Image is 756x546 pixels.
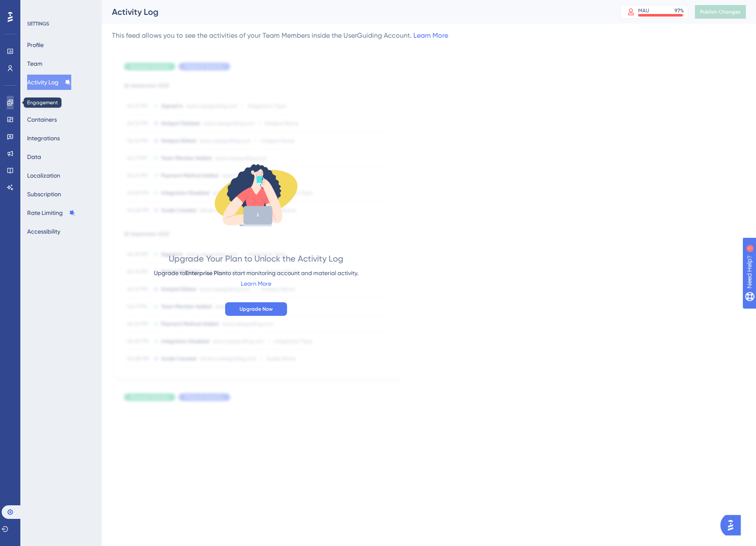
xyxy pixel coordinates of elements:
[154,268,358,279] div: Upgrade to to start monitoring account and material activity.
[27,37,44,53] button: Profile
[20,2,53,12] span: Need Help?
[185,270,226,277] span: Enterprise Plan
[27,187,61,202] button: Subscription
[169,253,343,265] div: Upgrade Your Plan to Unlock the Activity Log
[27,224,60,239] button: Accessibility
[241,280,271,287] a: Learn More
[112,6,599,18] div: Activity Log
[638,7,649,14] div: MAU
[27,149,41,164] button: Data
[27,20,96,27] div: SETTINGS
[695,5,746,19] button: Publish Changes
[27,56,42,71] button: Team
[225,302,287,316] button: Upgrade Now
[413,31,448,39] a: Learn More
[27,93,57,109] button: Installation
[27,205,75,220] button: Rate Limiting
[675,7,684,14] div: 97 %
[27,112,57,127] button: Containers
[240,306,273,312] span: Upgrade Now
[27,75,71,90] button: Activity Log
[720,513,746,538] iframe: UserGuiding AI Assistant Launcher
[27,168,60,183] button: Localization
[59,4,61,11] div: 1
[700,8,741,15] span: Publish Changes
[27,131,60,146] button: Integrations
[112,31,448,41] div: This feed allows you to see the activities of your Team Members inside the UserGuiding Account.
